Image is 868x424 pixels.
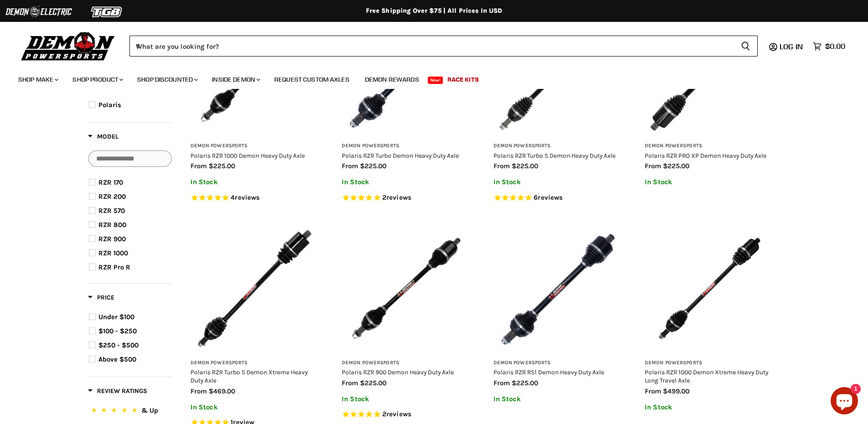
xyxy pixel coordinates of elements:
img: Polaris RZR RS1 Demon Heavy Duty Axle [493,224,622,353]
h3: Demon Powersports [645,143,774,150]
a: Demon Rewards [358,70,426,89]
span: from [190,387,207,395]
span: from [493,162,510,170]
img: Demon Powersports [18,30,118,62]
span: $250 - $500 [98,341,139,349]
p: In Stock [342,178,471,186]
h3: Demon Powersports [342,360,471,367]
span: $225.00 [512,162,538,170]
p: In Stock [645,403,774,411]
p: In Stock [342,395,471,403]
span: & Up [141,406,158,414]
span: from [342,379,358,387]
span: reviews [538,193,563,202]
a: Request Custom Axles [267,70,356,89]
span: Price [88,294,114,301]
button: Search [734,36,758,57]
a: Polaris RZR Turbo Demon Heavy Duty Axle [342,152,459,159]
a: $0.00 [808,40,850,53]
span: RZR 900 [98,235,126,243]
img: Polaris RZR Turbo S Demon Xtreme Heavy Duty Axle [190,224,319,353]
span: Rated 4.8 out of 5 stars 6 reviews [493,193,622,203]
span: from [342,162,358,170]
a: Polaris RZR RS1 Demon Heavy Duty Axle [493,368,604,376]
span: from [493,379,510,387]
form: Product [129,36,758,57]
img: Polaris RZR 900 Demon Heavy Duty Axle [342,224,471,353]
span: 6 reviews [534,193,563,202]
span: New! [428,77,443,84]
span: from [645,162,661,170]
span: RZR 200 [98,192,126,201]
h3: Demon Powersports [493,143,622,150]
span: Review Ratings [88,387,147,395]
span: Rated 5.0 out of 5 stars 2 reviews [342,193,471,203]
span: RZR 1000 [98,249,128,257]
button: Filter by Price [88,293,114,305]
input: Search Options [88,150,172,167]
a: Shop Product [66,70,128,89]
h3: Demon Powersports [645,360,774,367]
input: When autocomplete results are available use up and down arrows to review and enter to select [129,36,734,57]
span: $225.00 [512,379,538,387]
span: from [645,387,661,395]
p: In Stock [190,178,319,186]
span: $0.00 [825,42,845,51]
a: Polaris RZR Turbo S Demon Heavy Duty Axle [493,152,616,159]
span: $100 - $250 [98,327,137,335]
h3: Demon Powersports [190,143,319,150]
p: In Stock [645,178,774,186]
span: reviews [386,410,411,418]
a: Polaris RZR 1000 Demon Xtreme Heavy Duty Long Travel Axle [645,368,768,384]
span: RZR 170 [98,178,123,186]
a: Shop Discounted [130,70,203,89]
span: reviews [235,193,260,202]
span: $499.00 [663,387,689,395]
span: RZR Pro R [98,263,130,271]
span: $225.00 [360,162,386,170]
span: reviews [386,193,411,202]
span: Above $500 [98,355,136,363]
span: $225.00 [209,162,235,170]
img: Polaris RZR 1000 Demon Xtreme Heavy Duty Long Travel Axle [645,224,774,353]
div: Free Shipping Over $75 | All Prices In USD [70,7,799,15]
span: 4 reviews [231,193,260,202]
p: In Stock [493,395,622,403]
p: In Stock [493,178,622,186]
a: Shop Make [11,70,64,89]
span: $225.00 [663,162,689,170]
span: 2 reviews [382,410,411,418]
span: RZR 570 [98,207,125,215]
h3: Demon Powersports [342,143,471,150]
a: Polaris RZR PRO XP Demon Heavy Duty Axle [645,152,766,159]
span: 2 reviews [382,193,411,202]
a: Polaris RZR Turbo S Demon Xtreme Heavy Duty Axle [190,368,308,384]
p: In Stock [190,403,319,411]
a: Inside Demon [205,70,266,89]
ul: Main menu [11,67,843,89]
span: Log in [780,42,803,51]
button: Filter by Review Ratings [88,387,147,398]
img: TGB Logo 2 [73,3,141,21]
img: Demon Electric Logo 2 [5,3,73,21]
a: Log in [776,42,808,51]
inbox-online-store-chat: Shopify online store chat [828,387,861,417]
a: Race Kits [441,70,486,89]
h3: Demon Powersports [493,360,622,367]
span: from [190,162,207,170]
span: Rated 5.0 out of 5 stars 2 reviews [342,410,471,419]
a: Polaris RZR 900 Demon Heavy Duty Axle [342,368,454,376]
span: Rated 5.0 out of 5 stars 4 reviews [190,193,319,203]
span: RZR 800 [98,221,126,229]
span: Polaris [98,101,121,109]
span: $469.00 [209,387,235,395]
button: Filter by Model [88,132,118,144]
span: Model [88,133,118,140]
h3: Demon Powersports [190,360,319,367]
span: Under $100 [98,313,134,321]
button: 5 Stars. [89,405,171,418]
a: Polaris RZR 1000 Demon Heavy Duty Axle [190,152,305,159]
